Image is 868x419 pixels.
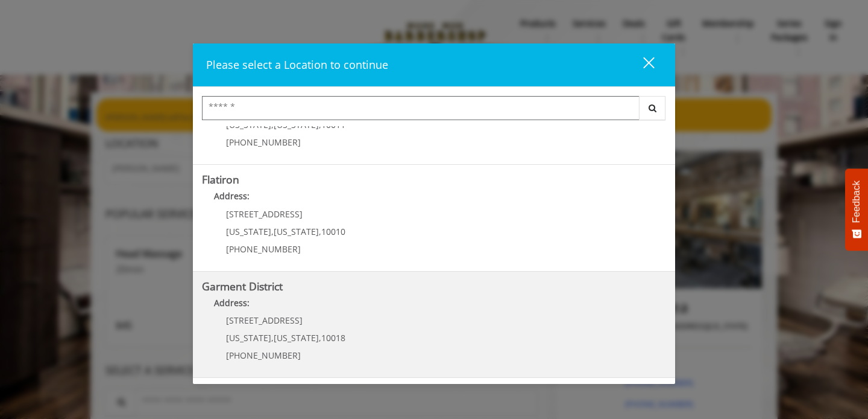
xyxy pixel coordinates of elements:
span: 10010 [321,226,345,237]
i: Search button [646,104,659,112]
span: [US_STATE] [274,226,319,237]
span: [PHONE_NUMBER] [226,350,301,361]
span: Feedback [851,181,862,223]
span: , [319,226,321,237]
span: , [271,332,274,344]
span: [STREET_ADDRESS] [226,208,303,220]
button: Feedback - Show survey [845,168,868,251]
span: [PHONE_NUMBER] [226,136,301,148]
b: Address: [214,190,250,202]
span: [US_STATE] [274,332,319,344]
span: 10018 [321,332,345,344]
b: Garment District [202,279,283,293]
span: , [271,226,274,237]
div: close dialog [629,56,653,74]
span: , [319,332,321,344]
b: Flatiron [202,172,239,187]
input: Search Center [202,96,640,120]
b: Address: [214,297,250,309]
span: [US_STATE] [226,332,271,344]
button: close dialog [621,53,662,77]
span: Please select a Location to continue [206,57,388,72]
span: [US_STATE] [226,226,271,237]
div: Center Select [202,96,666,126]
span: [PHONE_NUMBER] [226,243,301,255]
span: [STREET_ADDRESS] [226,315,303,326]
